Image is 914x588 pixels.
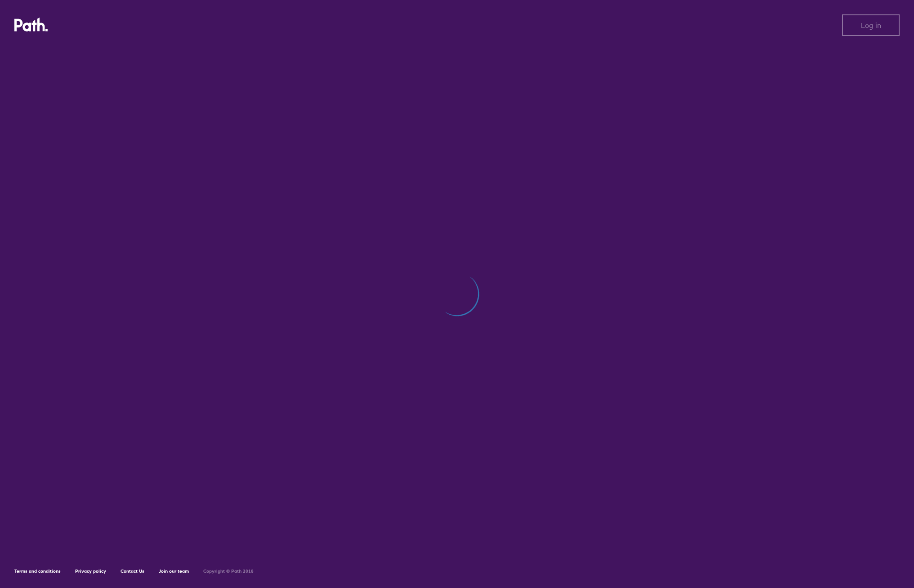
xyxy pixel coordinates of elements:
h6: Copyright © Path 2018 [203,569,254,574]
span: Log in [861,21,881,29]
a: Contact Us [121,568,144,574]
a: Terms and conditions [14,568,61,574]
a: Privacy policy [75,568,106,574]
button: Log in [842,14,900,36]
a: Join our team [159,568,189,574]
